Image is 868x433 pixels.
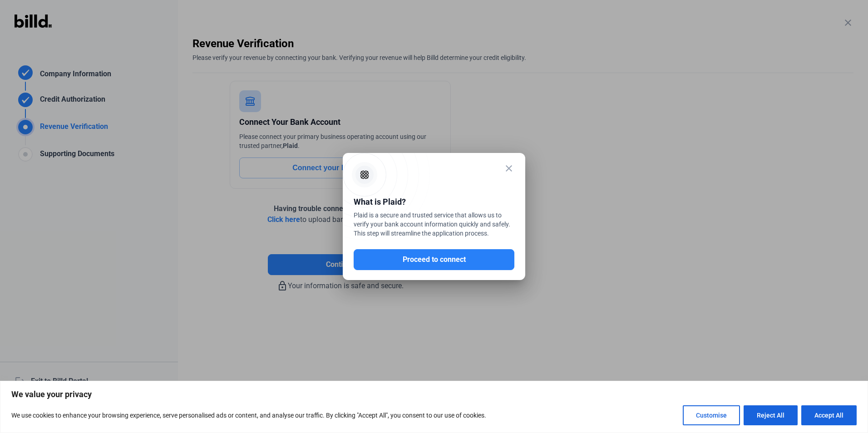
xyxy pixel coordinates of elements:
button: Proceed to connect [354,249,514,270]
p: We use cookies to enhance your browsing experience, serve personalised ads or content, and analys... [11,410,486,421]
button: Accept All [801,405,857,425]
div: Plaid is a secure and trusted service that allows us to verify your bank account information quic... [354,196,514,240]
div: What is Plaid? [354,196,514,211]
p: We value your privacy [11,389,857,400]
button: Reject All [744,405,798,425]
button: Customise [683,405,740,425]
mat-icon: close [503,163,514,174]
